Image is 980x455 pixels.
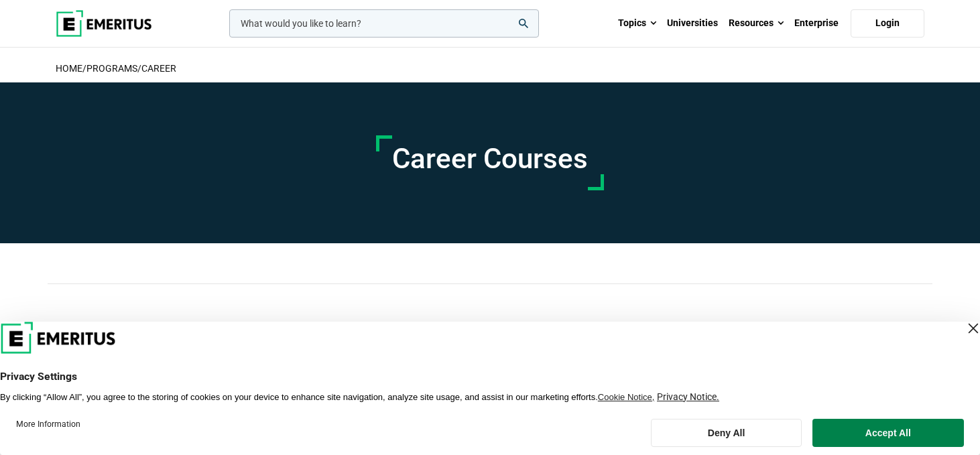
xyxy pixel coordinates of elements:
[56,63,82,74] a: home
[851,9,924,38] a: Login
[229,9,539,38] input: woocommerce-product-search-field-0
[86,63,137,74] a: Programs
[141,63,176,74] a: Career
[392,142,588,176] h1: Career Courses
[56,54,924,82] h2: / /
